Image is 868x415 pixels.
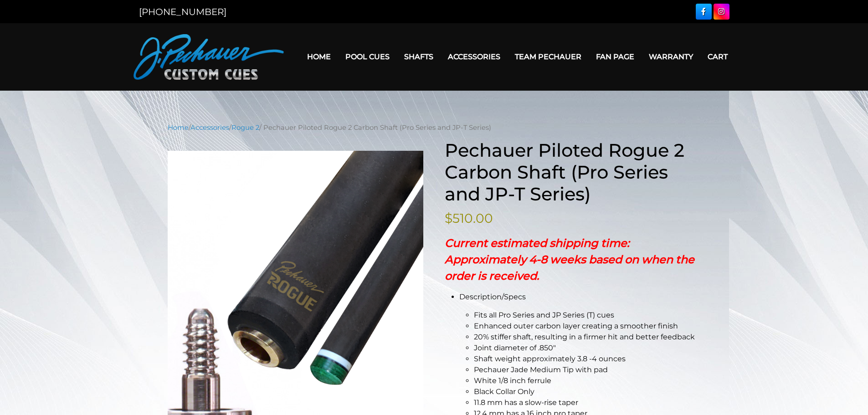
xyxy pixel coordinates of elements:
[700,45,735,68] a: Cart
[445,139,701,205] h1: Pechauer Piloted Rogue 2 Carbon Shaft (Pro Series and JP-T Series)
[474,365,608,374] span: Pechauer Jade Medium Tip with pad
[134,34,284,80] img: Pechauer Custom Cues
[190,123,229,132] a: Accessories
[441,45,508,68] a: Accessories
[508,45,589,68] a: Team Pechauer
[338,45,397,68] a: Pool Cues
[589,45,642,68] a: Fan Page
[642,45,700,68] a: Warranty
[445,210,493,226] bdi: 510.00
[445,236,694,282] strong: Current estimated shipping time: Approximately 4-8 weeks based on when the order is received.
[231,123,259,132] a: Rogue 2
[474,343,556,352] span: Joint diameter of .850″
[168,123,189,132] a: Home
[445,210,452,226] span: $
[474,387,534,396] span: Black Collar Only
[474,398,578,407] span: 11.8 mm has a slow-rise taper
[474,333,695,341] span: 20% stiffer shaft, resulting in a firmer hit and better feedback
[139,6,226,17] a: [PHONE_NUMBER]
[474,354,626,363] span: Shaft weight approximately 3.8 -4 ounces
[397,45,441,68] a: Shafts
[300,45,338,68] a: Home
[474,376,551,385] span: White 1/8 inch ferrule
[474,322,678,330] span: Enhanced outer carbon layer creating a smoother finish
[168,123,701,133] nav: Breadcrumb
[459,292,526,301] span: Description/Specs
[474,310,701,321] li: Fits all Pro Series and JP Series (T) cues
